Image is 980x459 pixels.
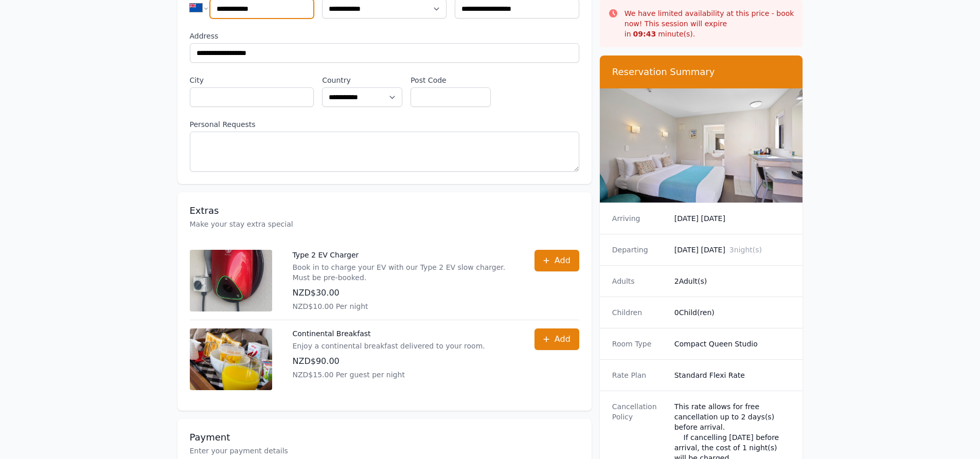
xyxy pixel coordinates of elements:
label: Country [322,75,402,85]
label: Post Code [411,75,491,85]
span: Add [555,333,571,345]
p: Continental Breakfast [293,328,485,339]
strong: 09 : 43 [633,30,656,38]
span: 3 night(s) [729,246,762,254]
dt: Departing [612,245,666,255]
p: Type 2 EV Charger [293,250,514,260]
span: Add [555,254,571,267]
dd: 0 Child(ren) [674,307,791,318]
h3: Payment [190,431,579,444]
dt: Room Type [612,339,666,349]
dt: Children [612,307,666,318]
p: Enjoy a continental breakfast delivered to your room. [293,341,485,351]
dd: [DATE] [DATE] [674,245,791,255]
label: City [190,75,314,85]
button: Add [534,328,579,350]
img: Continental Breakfast [190,328,272,390]
img: Type 2 EV Charger [190,250,272,311]
button: Add [534,250,579,271]
h3: Reservation Summary [612,66,791,78]
label: Personal Requests [190,119,579,130]
img: Compact Queen Studio [600,88,803,203]
p: NZD$90.00 [293,355,485,368]
dd: Standard Flexi Rate [674,370,791,380]
dt: Rate Plan [612,370,666,380]
h3: Extras [190,205,579,217]
p: We have limited availability at this price - book now! This session will expire in minute(s). [625,8,795,39]
p: Enter your payment details [190,446,579,456]
p: Make your stay extra special [190,219,579,229]
p: NZD$30.00 [293,287,514,299]
p: Book in to charge your EV with our Type 2 EV slow charger. Must be pre-booked. [293,262,514,283]
dt: Adults [612,276,666,286]
label: Address [190,31,579,41]
dd: Compact Queen Studio [674,339,791,349]
dd: [DATE] [DATE] [674,213,791,224]
dd: 2 Adult(s) [674,276,791,286]
p: NZD$10.00 Per night [293,301,514,311]
dt: Arriving [612,213,666,224]
p: NZD$15.00 Per guest per night [293,370,485,380]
